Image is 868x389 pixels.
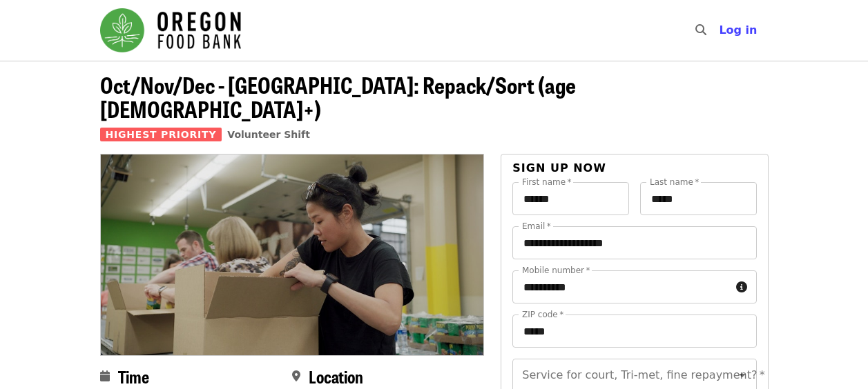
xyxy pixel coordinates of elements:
[227,129,310,140] a: Volunteer Shift
[522,266,590,275] label: Mobile number
[736,281,747,294] i: circle-info icon
[101,154,484,355] img: Oct/Nov/Dec - Portland: Repack/Sort (age 8+) organized by Oregon Food Bank
[719,23,757,37] span: Log in
[512,182,629,215] input: First name
[695,23,706,37] i: search icon
[650,178,699,186] label: Last name
[640,182,757,215] input: Last name
[512,226,756,259] input: Email
[118,364,149,388] span: Time
[522,310,563,319] label: ZIP code
[292,370,300,383] i: map-marker-alt icon
[100,68,576,125] span: Oct/Nov/Dec - [GEOGRAPHIC_DATA]: Repack/Sort (age [DEMOGRAPHIC_DATA]+)
[512,315,756,348] input: ZIP code
[708,17,768,44] button: Log in
[522,178,572,186] label: First name
[512,161,606,174] span: Sign up now
[100,370,110,383] i: calendar icon
[309,364,363,388] span: Location
[100,128,222,141] span: Highest Priority
[512,270,730,303] input: Mobile number
[100,8,241,52] img: Oregon Food Bank - Home
[715,14,726,47] input: Search
[733,366,752,385] button: Open
[522,222,551,230] label: Email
